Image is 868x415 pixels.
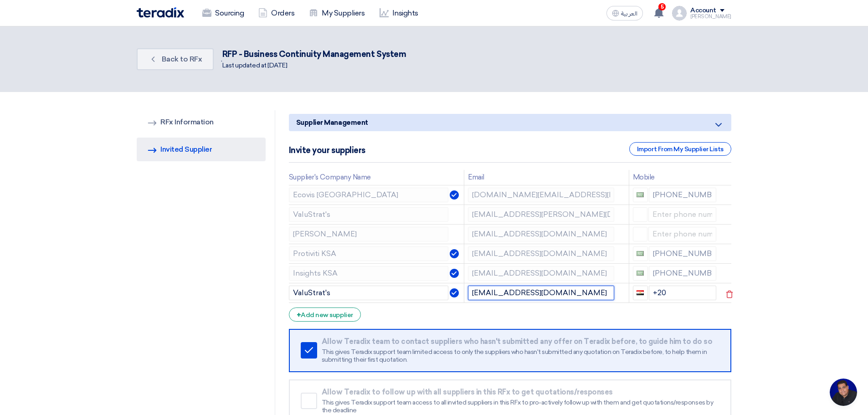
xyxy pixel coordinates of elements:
[629,170,720,185] th: Mobile
[297,311,301,319] span: +
[450,269,459,278] img: Verified Account
[222,48,406,61] div: RFP - Business Continuity Management System
[322,388,719,397] div: Allow Teradix to follow up with all suppliers in this RFx to get quotations/responses
[289,307,361,322] div: Add new supplier
[468,286,614,300] input: Email
[137,138,266,161] a: Invited Supplier
[690,7,716,15] div: Account
[450,288,459,297] img: Verified Account
[137,7,184,18] img: Teradix logo
[289,286,448,300] input: Supplier Name
[289,170,464,185] th: Supplier's Company Name
[464,170,629,185] th: Email
[162,55,202,63] span: Back to RFx
[450,190,459,200] img: Verified Account
[322,348,719,364] div: This gives Teradix support team limited access to only the suppliers who hasn't submitted any quo...
[137,48,214,70] a: Back to RFx
[289,207,448,222] input: Supplier Name
[468,227,614,241] input: Email
[830,379,857,406] a: Open chat
[289,266,448,281] input: Supplier Name
[629,142,731,156] div: Import From My Supplier Lists
[621,10,637,17] span: العربية
[468,246,614,261] input: Email
[372,3,426,23] a: Insights
[222,61,406,70] div: Last updated at [DATE]
[468,207,614,222] input: Email
[289,114,731,131] h5: Supplier Management
[289,227,448,241] input: Supplier Name
[690,14,731,19] div: [PERSON_NAME]
[289,246,448,261] input: Supplier Name
[649,286,717,300] input: Enter phone number
[137,45,731,74] div: .
[468,266,614,281] input: Email
[322,399,719,415] div: This gives Teradix support team access to all invited suppliers in this RFx to pro-actively follo...
[468,188,614,202] input: Email
[137,110,266,134] a: RFx Information
[450,249,459,258] img: Verified Account
[195,3,251,23] a: Sourcing
[289,188,448,202] input: Supplier Name
[658,3,666,10] span: 5
[606,6,643,20] button: العربية
[322,337,719,346] div: Allow Teradix team to contact suppliers who hasn't submitted any offer on Teradix before, to guid...
[672,6,687,20] img: profile_test.png
[289,146,365,155] h5: Invite your suppliers
[251,3,302,23] a: Orders
[302,3,372,23] a: My Suppliers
